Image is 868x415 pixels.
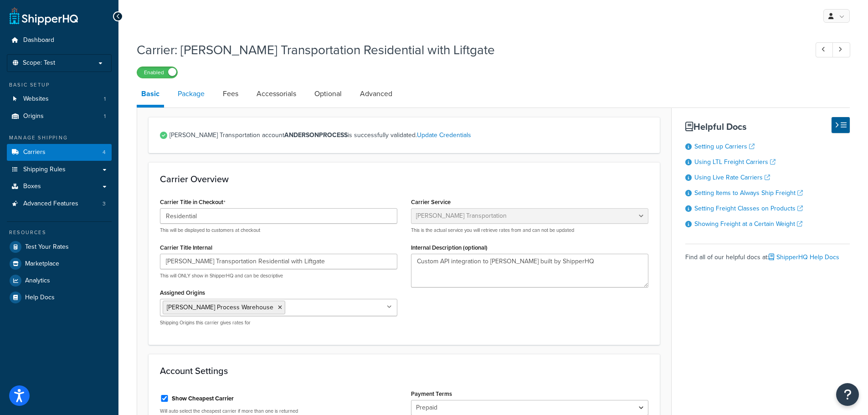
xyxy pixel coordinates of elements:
span: Shipping Rules [23,166,66,174]
label: Enabled [137,67,177,78]
a: Marketplace [7,256,112,272]
p: Will auto select the cheapest carrier if more than one is returned [160,408,397,415]
span: [PERSON_NAME] Transportation account is successfully validated. [169,129,648,142]
h3: Carrier Overview [160,174,648,184]
a: Optional [310,83,346,105]
span: 1 [104,113,106,120]
p: Shipping Origins this carrier gives rates for [160,319,397,326]
h3: Helpful Docs [685,122,850,132]
strong: ANDERSONPROCESS [284,130,348,140]
a: Using Live Rate Carriers [694,173,770,182]
p: This is the actual service you will retrieve rates from and can not be updated [411,227,648,234]
span: 3 [103,200,106,208]
a: Advanced Features3 [7,195,112,212]
a: Showing Freight at a Certain Weight [694,219,802,229]
a: Origins1 [7,108,112,125]
a: Websites1 [7,91,112,108]
a: Package [173,83,209,105]
a: Previous Record [816,42,833,57]
label: Assigned Origins [160,289,205,296]
a: Help Docs [7,289,112,306]
a: Advanced [355,83,397,105]
a: Analytics [7,272,112,289]
span: Dashboard [23,36,54,44]
span: 4 [103,149,106,156]
button: Hide Help Docs [832,117,850,133]
span: Marketplace [25,260,59,268]
h3: Account Settings [160,366,648,376]
li: Advanced Features [7,195,112,212]
a: Shipping Rules [7,161,112,178]
span: Analytics [25,277,50,285]
label: Carrier Service [411,199,451,205]
span: 1 [104,95,106,103]
a: Fees [218,83,243,105]
label: Carrier Title in Checkout [160,199,226,206]
div: Resources [7,229,112,236]
span: Help Docs [25,294,55,302]
p: This will ONLY show in ShipperHQ and can be descriptive [160,272,397,279]
a: Next Record [832,42,850,57]
button: Open Resource Center [836,383,859,406]
a: Setting Items to Always Ship Freight [694,188,803,198]
li: Carriers [7,144,112,161]
a: Setting up Carriers [694,142,755,151]
span: Origins [23,113,44,120]
a: Basic [137,83,164,108]
a: Using LTL Freight Carriers [694,157,776,167]
label: Internal Description (optional) [411,244,488,251]
div: Basic Setup [7,81,112,89]
li: Websites [7,91,112,108]
label: Carrier Title Internal [160,244,212,251]
a: Dashboard [7,32,112,49]
span: Carriers [23,149,46,156]
a: Test Your Rates [7,239,112,255]
label: Payment Terms [411,390,452,397]
a: Accessorials [252,83,301,105]
span: Websites [23,95,49,103]
a: Boxes [7,178,112,195]
a: Update Credentials [417,130,471,140]
span: Boxes [23,183,41,190]
span: Advanced Features [23,200,78,208]
div: Manage Shipping [7,134,112,142]
p: This will be displayed to customers at checkout [160,227,397,234]
div: Find all of our helpful docs at: [685,244,850,264]
a: Setting Freight Classes on Products [694,204,803,213]
span: [PERSON_NAME] Process Warehouse [167,302,273,312]
li: Origins [7,108,112,125]
label: Show Cheapest Carrier [172,395,234,403]
h1: Carrier: [PERSON_NAME] Transportation Residential with Liftgate [137,41,799,59]
textarea: Custom API integration to [PERSON_NAME] built by ShipperHQ [411,254,648,287]
a: Carriers4 [7,144,112,161]
span: Scope: Test [23,59,55,67]
a: ShipperHQ Help Docs [769,252,839,262]
span: Test Your Rates [25,243,69,251]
